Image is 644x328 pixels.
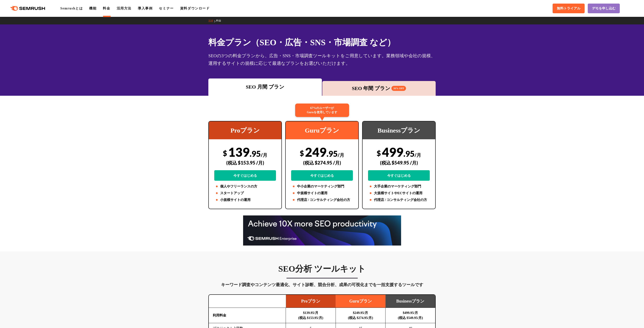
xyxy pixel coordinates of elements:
li: 大規模サイトやECサイトの運用 [368,191,430,196]
div: 249 [291,145,353,181]
a: 導入事例 [138,7,153,10]
li: 中規模サイトの運用 [291,191,353,196]
span: /月 [415,152,421,158]
b: 利用料金 [213,313,226,317]
div: SEO 年間 プラン [324,85,434,92]
div: キーワード調査やコンテンツ最適化、サイト診断、競合分析、成果の可視化までを一括支援するツールです [208,281,436,288]
div: (税込 $274.95 /月) [291,155,353,170]
h3: SEO分析 ツールキット [208,264,436,274]
a: 機能 [89,7,96,10]
a: 料金 [216,19,224,22]
li: 代理店 / コンサルティング会社の方 [368,197,430,202]
span: $ [223,149,227,157]
div: 67%のユーザーが Guruを使用しています [295,104,349,117]
a: 無料トライアル [553,4,585,13]
li: 小規模サイトの運用 [214,197,276,202]
a: Semrushとは [60,7,83,10]
div: 139 [214,145,276,181]
a: 今すぐはじめる [368,170,430,181]
b: $499.95/月 (税込 $549.95/月) [398,311,423,320]
span: 無料トライアル [557,6,580,11]
div: 499 [368,145,430,181]
a: セミナー [159,7,174,10]
span: $ [377,149,381,157]
div: Proプラン [209,121,281,139]
li: 代理店 / コンサルティング会社の方 [291,197,353,202]
li: 大手企業のマーケティング部門 [368,184,430,189]
span: .95 [327,149,338,158]
div: (税込 $153.95 /月) [214,155,276,170]
b: $249.95/月 (税込 $274.95/月) [348,311,373,320]
span: デモを申し込む [592,6,616,11]
li: 個人やフリーランスの方 [214,184,276,189]
a: 料金 [103,7,110,10]
span: /月 [338,152,344,158]
span: 16% OFF [391,86,406,91]
h1: 料金プラン（SEO・広告・SNS・市場調査 など） [208,36,436,49]
a: 今すぐはじめる [214,170,276,181]
td: Guruプラン [336,295,386,308]
td: Proプラン [286,295,336,308]
span: $ [300,149,304,157]
div: Businessプラン [363,121,435,139]
span: .95 [250,149,261,158]
div: (税込 $549.95 /月) [368,155,430,170]
div: SEOの3つの料金プランから、広告・SNS・市場調査ツールキットをご用意しています。業務領域や会社の規模、運用するサイトの規模に応じて最適なプランをお選びいただけます。 [208,52,436,67]
span: /月 [261,152,267,158]
td: Businessプラン [386,295,435,308]
a: 資料ダウンロード [180,7,210,10]
div: SEO 月間 プラン [210,83,320,91]
li: スタートアップ [214,191,276,196]
li: 中小企業のマーケティング部門 [291,184,353,189]
span: .95 [403,149,415,158]
a: デモを申し込む [588,4,620,13]
b: $139.95/月 (税込 $153.95/月) [298,311,323,320]
a: 活用方法 [117,7,131,10]
a: 今すぐはじめる [291,170,353,181]
a: TOP [208,19,216,22]
div: Guruプラン [286,121,358,139]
